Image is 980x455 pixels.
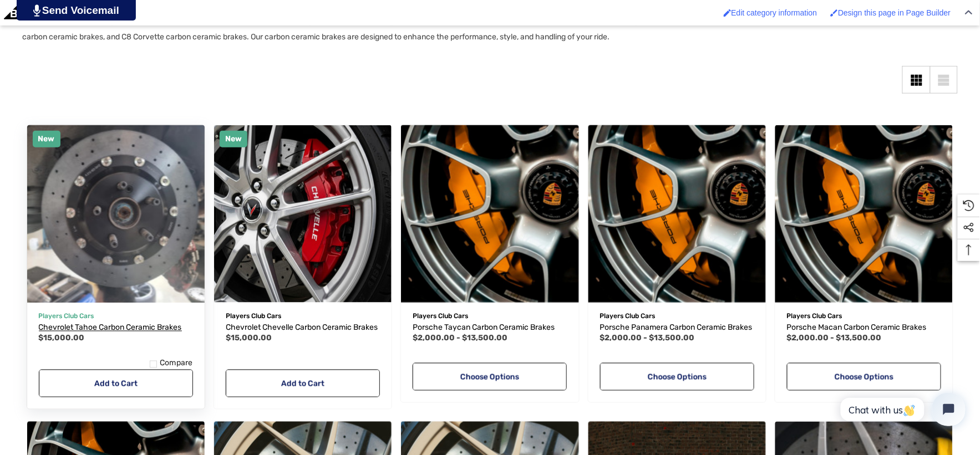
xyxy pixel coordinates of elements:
a: Porsche Taycan Carbon Ceramic Brakes,Price range from $2,000.00 to $13,500.00 [401,125,578,303]
span: New [38,134,55,144]
img: Porsche Macan Carbon Ceramic Brakes For Sale [775,125,953,303]
img: PjwhLS0gR2VuZXJhdG9yOiBHcmF2aXQuaW8gLS0+PHN2ZyB4bWxucz0iaHR0cDovL3d3dy53My5vcmcvMjAwMC9zdmciIHhtb... [33,4,40,17]
span: $2,000.00 - $13,500.00 [787,334,882,343]
a: Choose Options [787,363,941,391]
span: Porsche Panamera Carbon Ceramic Brakes [600,323,753,333]
a: Chevrolet Tahoe Carbon Ceramic Brakes,$15,000.00 [27,125,205,303]
p: Players Club is the leading provider of carbon ceramic brakes. We offer a wide range of products,... [22,14,775,45]
img: Porsche Taycan Carbon Ceramic Brakes For Sale [401,125,578,303]
span: $15,000.00 [39,334,85,343]
a: Add to Cart [226,370,380,397]
a: Chevrolet Tahoe Carbon Ceramic Brakes,$15,000.00 [39,321,193,335]
a: Porsche Taycan Carbon Ceramic Brakes,Price range from $2,000.00 to $13,500.00 [413,321,567,335]
span: Edit category information [732,8,817,17]
svg: Top [958,244,980,255]
span: Porsche Taycan Carbon Ceramic Brakes [413,323,555,333]
a: Porsche Panamera Carbon Ceramic Brakes,Price range from $2,000.00 to $13,500.00 [600,321,754,335]
svg: Recently Viewed [963,200,974,211]
img: Enabled brush for category edit [724,9,732,17]
span: Compare [160,359,193,369]
a: Porsche Macan Carbon Ceramic Brakes,Price range from $2,000.00 to $13,500.00 [775,125,953,303]
span: Design this page in Page Builder [838,8,951,17]
span: $2,000.00 - $13,500.00 [413,334,507,343]
span: New [225,134,242,144]
img: Chevrolet Chevelle Carbon Ceramic Brakes [214,125,392,303]
p: Players Club Cars [787,309,941,323]
span: $2,000.00 - $13,500.00 [600,334,695,343]
svg: Social Media [963,222,974,233]
p: Players Club Cars [600,309,754,323]
a: Chevrolet Chevelle Carbon Ceramic Brakes,$15,000.00 [226,321,380,335]
span: Porsche Macan Carbon Ceramic Brakes [787,323,927,333]
a: Grid View [902,66,930,94]
a: Choose Options [600,363,754,391]
p: Players Club Cars [413,309,567,323]
a: List View [930,66,958,94]
p: Players Club Cars [226,309,380,323]
a: Enabled brush for page builder edit. Design this page in Page Builder [825,3,956,23]
a: Porsche Panamera Carbon Ceramic Brakes,Price range from $2,000.00 to $13,500.00 [588,125,766,303]
span: $15,000.00 [226,334,272,343]
a: Chevrolet Chevelle Carbon Ceramic Brakes,$15,000.00 [214,125,392,303]
img: Close Admin Bar [965,10,973,15]
a: Porsche Macan Carbon Ceramic Brakes,Price range from $2,000.00 to $13,500.00 [787,321,941,335]
a: Choose Options [413,363,567,391]
iframe: Tidio Chat [829,384,975,436]
a: Add to Cart [39,370,193,397]
img: Porsche Panamera Carbon Ceramic Brakes For Sale [588,125,766,303]
img: Chevrolet Tahoe Carbon Ceramic Brakes [18,116,213,311]
span: Chevrolet Chevelle Carbon Ceramic Brakes [226,323,378,333]
img: Enabled brush for page builder edit. [830,9,838,17]
a: Enabled brush for category edit Edit category information [718,3,823,23]
p: Players Club Cars [39,309,193,323]
span: Chevrolet Tahoe Carbon Ceramic Brakes [39,323,182,333]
